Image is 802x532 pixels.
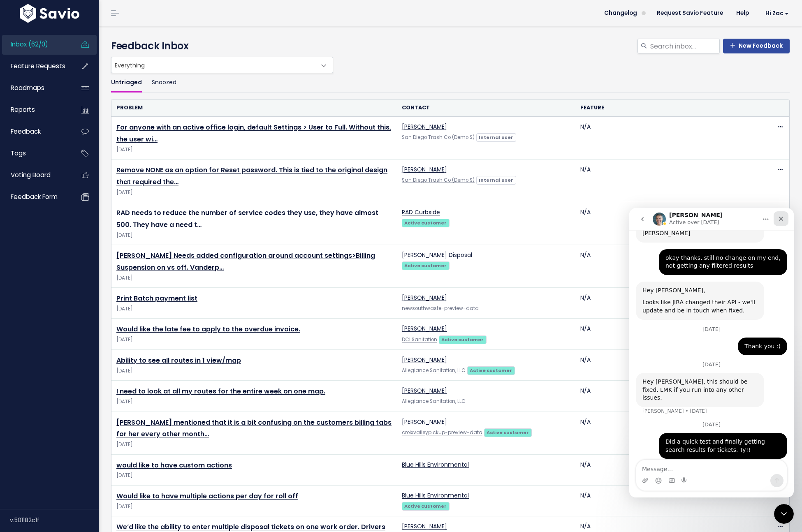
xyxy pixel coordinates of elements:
[116,324,300,334] a: Would like the late fee to apply to the overdue invoice.
[116,460,232,470] a: would like to have custom actions
[575,99,754,116] th: Feature
[402,208,440,216] a: RAD Curbside
[402,398,466,405] a: Allegiance Sanitation, LLC
[11,105,35,114] span: Reports
[402,134,475,141] a: San Diego Trash Co (Demo S)
[629,208,794,497] iframe: Intercom live chat
[470,367,512,374] strong: Active customer
[404,220,447,226] strong: Active customer
[11,83,44,92] span: Roadmaps
[575,160,754,202] td: N/A
[774,504,794,524] iframe: Intercom live chat
[439,335,487,343] a: Active customer
[575,202,754,245] td: N/A
[575,319,754,349] td: N/A
[575,117,754,160] td: N/A
[402,429,482,436] a: croixvalleypickup-preview-data
[402,218,450,227] a: Active customer
[402,386,447,395] a: [PERSON_NAME]
[111,57,333,73] span: Everything
[2,166,68,185] a: Voting Board
[723,39,790,53] a: New Feedback
[111,99,397,116] th: Problem
[11,40,48,49] span: Inbox (62/0)
[402,522,447,530] a: [PERSON_NAME]
[152,73,176,93] a: Snoozed
[484,428,532,436] a: Active customer
[402,367,466,374] a: Allegiance Sanitation, LLC
[11,127,41,136] span: Feedback
[402,261,450,269] a: Active customer
[402,294,447,302] a: [PERSON_NAME]
[402,324,447,333] a: [PERSON_NAME]
[11,62,65,70] span: Feature Requests
[441,336,484,343] strong: Active customer
[467,366,515,374] a: Active customer
[116,502,392,511] span: [DATE]
[2,187,68,206] a: Feedback form
[404,262,447,269] strong: Active customer
[116,356,241,365] a: Ability to see all routes in 1 view/map
[575,412,754,454] td: N/A
[116,335,392,344] span: [DATE]
[476,133,516,141] a: Internal user
[116,231,392,240] span: [DATE]
[2,144,68,163] a: Tags
[402,502,450,510] a: Active customer
[756,7,795,20] a: Hi Zac
[402,305,479,312] a: newsouthwaste-preview-data
[2,122,68,141] a: Feedback
[479,134,513,141] strong: Internal user
[397,99,575,116] th: Contact
[402,123,447,131] a: [PERSON_NAME]
[111,39,790,53] h4: Feedback Inbox
[2,79,68,97] a: Roadmaps
[116,146,392,154] span: [DATE]
[730,7,756,19] a: Help
[116,418,392,439] a: [PERSON_NAME] mentioned that it is a bit confusing on the customers billing tabs for her every ot...
[116,188,392,197] span: [DATE]
[487,429,529,436] strong: Active customer
[116,165,387,187] a: Remove NONE as an option for Reset password. This is tied to the original design that required the…
[11,171,51,179] span: Voting Board
[649,39,720,53] input: Search inbox...
[111,73,790,93] ul: Filter feature requests
[402,251,472,259] a: [PERSON_NAME] Disposal
[402,165,447,173] a: [PERSON_NAME]
[479,177,513,183] strong: Internal user
[575,454,754,485] td: N/A
[10,509,99,531] div: v.501182c1f
[402,177,475,183] a: San Diego Trash Co (Demo S)
[604,10,637,16] span: Changelog
[575,381,754,412] td: N/A
[575,485,754,516] td: N/A
[116,367,392,375] span: [DATE]
[2,100,68,119] a: Reports
[18,4,81,23] img: logo-white.9d6f32f41409.svg
[116,251,375,272] a: [PERSON_NAME] Needs added configuration around account settings>Billing Suspension on vs off. Van...
[116,294,197,303] a: Print Batch payment list
[402,336,437,343] a: DCI Sanitation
